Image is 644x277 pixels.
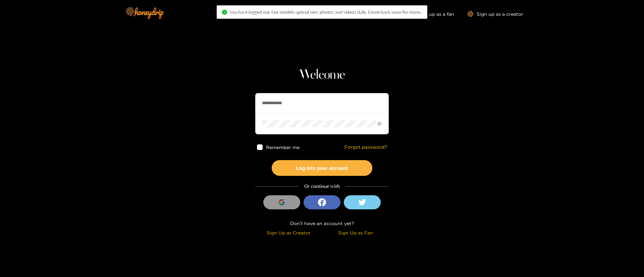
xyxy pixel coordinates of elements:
span: You have logged out. Our models upload new photos and videos daily. Come back soon for more.. [230,9,422,15]
span: Remember me [266,145,300,150]
div: Don't have an account yet? [255,219,389,227]
a: Sign up as a creator [468,11,523,17]
div: Or continue with [255,183,389,190]
h1: Welcome [255,67,389,83]
div: Sign Up as Creator [257,229,320,236]
span: eye-invisible [377,122,382,126]
span: check-circle [222,10,227,15]
a: Forgot password? [344,144,387,150]
a: Sign up as a fan [408,11,454,17]
button: Log into your account [272,160,372,176]
div: Sign Up as Fan [324,229,387,236]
